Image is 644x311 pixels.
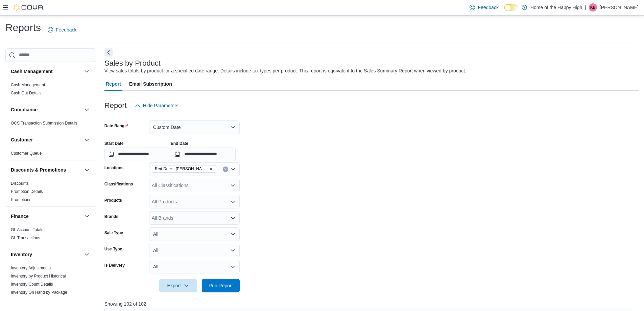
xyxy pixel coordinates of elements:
span: Inventory Count Details [11,282,53,287]
a: Promotion Details [11,189,43,194]
div: Finance [5,226,96,245]
h3: Customer [11,136,33,143]
input: Press the down key to open a popover containing a calendar. [171,148,236,161]
span: Promotions [11,197,31,202]
button: Compliance [83,106,91,114]
a: GL Transactions [11,236,40,240]
a: Inventory Count Details [11,282,53,287]
a: Promotions [11,197,31,202]
h3: Discounts & Promotions [11,166,66,173]
a: Inventory Adjustments [11,266,51,270]
div: Kelci Brenna [589,3,597,12]
span: Discounts [11,181,29,186]
button: All [149,260,240,273]
button: Finance [11,213,81,220]
a: OCS Transaction Submission Details [11,121,77,126]
label: Locations [104,165,124,171]
label: Start Date [104,141,124,146]
span: GL Transactions [11,235,40,241]
a: Feedback [45,23,79,37]
button: Hide Parameters [132,99,181,112]
a: Feedback [467,1,501,14]
h3: Compliance [11,106,38,113]
button: Customer [83,136,91,144]
span: Run Report [209,282,233,289]
span: Cash Out Details [11,90,42,96]
span: Report [106,77,121,91]
button: All [149,244,240,257]
label: Products [104,198,122,203]
span: Email Subscription [129,77,172,91]
a: Cash Management [11,83,45,87]
span: Inventory Adjustments [11,265,51,271]
button: Open list of options [230,215,236,221]
input: Dark Mode [504,4,518,11]
span: Red Deer - Dawson Centre - Fire & Flower [152,165,216,173]
div: Customer [5,149,96,160]
span: Hide Parameters [143,102,178,109]
a: Discounts [11,181,29,186]
span: Feedback [478,4,498,11]
p: [PERSON_NAME] [600,3,639,12]
span: OCS Transaction Submission Details [11,120,77,126]
div: Discounts & Promotions [5,179,96,206]
span: Feedback [56,26,76,33]
label: Sale Type [104,230,123,236]
button: Open list of options [230,166,236,172]
button: Open list of options [230,183,236,188]
a: Customer Queue [11,151,42,156]
button: Inventory [83,250,91,259]
button: Remove Red Deer - Dawson Centre - Fire & Flower from selection in this group [209,167,213,171]
button: Discounts & Promotions [11,166,81,173]
a: Inventory by Product Historical [11,274,66,279]
span: KB [590,3,596,12]
button: Inventory [11,251,81,258]
span: Export [163,279,193,292]
button: Custom Date [149,120,240,134]
button: Cash Management [11,68,81,75]
h3: Sales by Product [104,59,161,67]
button: Run Report [202,279,240,292]
label: Classifications [104,181,133,187]
button: Finance [83,212,91,220]
h3: Inventory [11,251,32,258]
label: Date Range [104,123,128,129]
button: Compliance [11,106,81,113]
p: Home of the Happy High [530,3,582,12]
button: Cash Management [83,67,91,75]
h3: Finance [11,213,29,220]
p: Showing 102 of 102 [104,301,639,307]
button: Clear input [223,166,228,172]
button: Discounts & Promotions [83,166,91,174]
span: Cash Management [11,82,45,88]
div: Cash Management [5,81,96,100]
h1: Reports [5,21,41,35]
button: Open list of options [230,199,236,204]
p: | [585,3,586,12]
div: View sales totals by product for a specified date range. Details include tax types per product. T... [104,67,466,74]
span: Red Deer - [PERSON_NAME][GEOGRAPHIC_DATA] - Fire & Flower [155,165,208,172]
button: Next [104,48,113,57]
button: Customer [11,136,81,143]
img: Cova [14,4,44,11]
a: Cash Out Details [11,91,42,95]
h3: Report [104,102,127,110]
label: Use Type [104,246,122,252]
span: Customer Queue [11,151,42,156]
button: Export [159,279,197,292]
a: GL Account Totals [11,227,43,232]
h3: Cash Management [11,68,53,75]
div: Compliance [5,119,96,130]
label: Brands [104,214,118,219]
a: Inventory On Hand by Package [11,290,67,295]
span: Inventory On Hand by Package [11,290,67,295]
label: End Date [171,141,188,146]
span: GL Account Totals [11,227,43,232]
button: All [149,227,240,241]
input: Press the down key to open a popover containing a calendar. [104,148,169,161]
label: Is Delivery [104,263,125,268]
